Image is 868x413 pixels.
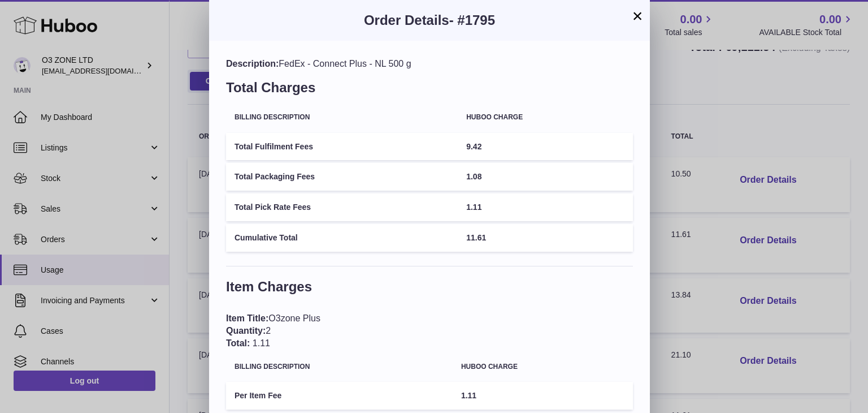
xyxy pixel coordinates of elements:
[226,338,250,348] span: Total:
[226,382,453,410] td: Per Item Fee
[226,313,268,323] span: Item Title:
[631,9,644,23] button: ×
[226,79,633,102] h3: Total Charges
[449,12,495,28] span: - #1795
[226,58,633,70] div: FedEx - Connect Plus - NL 500 g
[226,312,633,349] div: O3zone Plus 2
[226,105,458,130] th: Billing Description
[226,59,279,68] span: Description:
[466,233,486,242] span: 11.61
[466,172,481,181] span: 1.08
[226,163,458,191] td: Total Packaging Fees
[226,278,633,302] h3: Item Charges
[253,338,270,348] span: 1.11
[226,224,458,252] td: Cumulative Total
[226,355,453,379] th: Billing Description
[453,355,633,379] th: Huboo charge
[226,11,633,29] h3: Order Details
[458,105,633,130] th: Huboo charge
[226,133,458,161] td: Total Fulfilment Fees
[226,193,458,221] td: Total Pick Rate Fees
[466,203,481,212] span: 1.11
[466,142,481,151] span: 9.42
[226,326,266,335] span: Quantity:
[461,391,476,400] span: 1.11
